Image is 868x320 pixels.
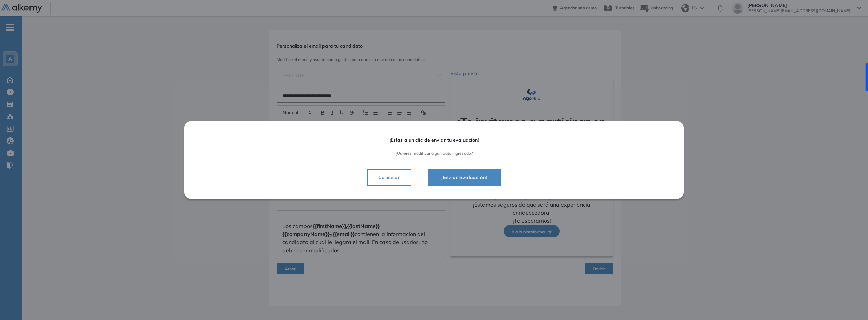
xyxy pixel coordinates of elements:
[436,173,492,182] span: ¡Enviar evaluación!
[373,173,406,182] span: Cancelar
[834,287,868,320] iframe: Chat Widget
[367,169,411,186] button: Cancelar
[203,137,665,143] span: ¡Estás a un clic de enviar tu evaluación!
[203,151,665,156] span: ¿Quieres modificar algún dato ingresado?
[428,169,501,186] button: ¡Enviar evaluación!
